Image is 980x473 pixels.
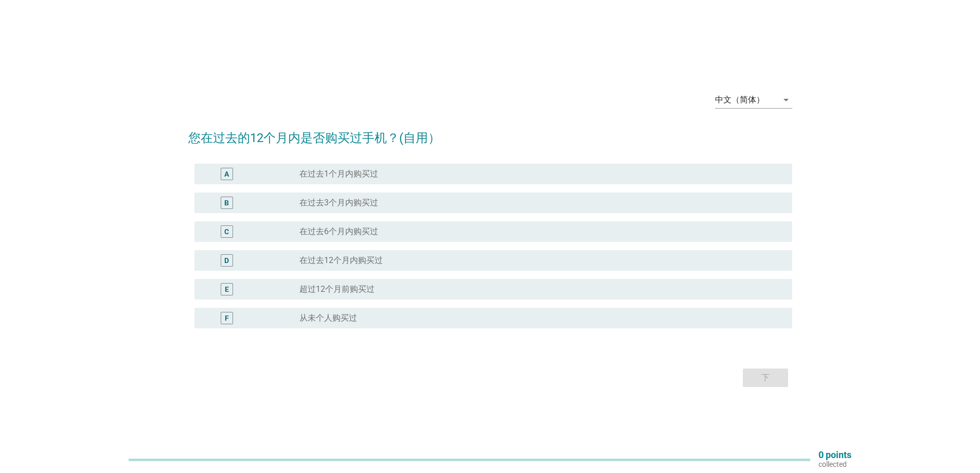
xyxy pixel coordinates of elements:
label: 在过去3个月内购买过 [299,198,378,208]
label: 在过去1个月内购买过 [299,169,378,179]
div: 中文（简体） [715,95,764,104]
p: collected [818,460,851,469]
label: 在过去12个月内购买过 [299,255,383,266]
h2: 您在过去的12个月内是否购买过手机？(自用） [188,118,792,147]
div: E [225,284,229,294]
div: C [224,226,229,237]
label: 超过12个月前购买过 [299,284,375,294]
div: A [224,168,229,179]
i: arrow_drop_down [780,94,792,106]
label: 在过去6个月内购买过 [299,226,378,237]
label: 从未个人购买过 [299,313,357,323]
div: F [225,312,229,323]
div: B [224,197,229,208]
div: D [224,255,229,266]
p: 0 points [818,450,851,460]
